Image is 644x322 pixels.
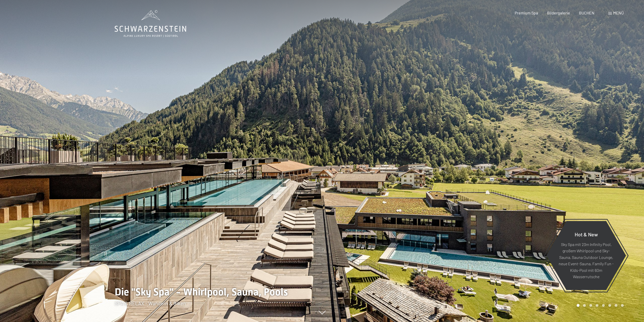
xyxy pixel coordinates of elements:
[621,304,624,307] div: Carousel Page 8
[559,241,614,280] p: Sky Spa mit 23m Infinity Pool, großem Whirlpool und Sky-Sauna, Sauna Outdoor Lounge, neue Event-S...
[575,304,624,307] div: Carousel Pagination
[615,304,617,307] div: Carousel Page 7
[589,304,592,307] div: Carousel Page 3
[613,10,624,15] span: Menü
[583,304,586,307] div: Carousel Page 2
[547,10,570,15] a: Bildergalerie
[577,304,579,307] div: Carousel Page 1 (Current Slide)
[515,10,538,15] a: Premium Spa
[579,10,594,15] a: BUCHEN
[546,221,626,290] a: Hot & New Sky Spa mit 23m Infinity Pool, großem Whirlpool und Sky-Sauna, Sauna Outdoor Lounge, ne...
[575,231,598,237] span: Hot & New
[602,304,605,307] div: Carousel Page 5
[608,304,611,307] div: Carousel Page 6
[596,304,598,307] div: Carousel Page 4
